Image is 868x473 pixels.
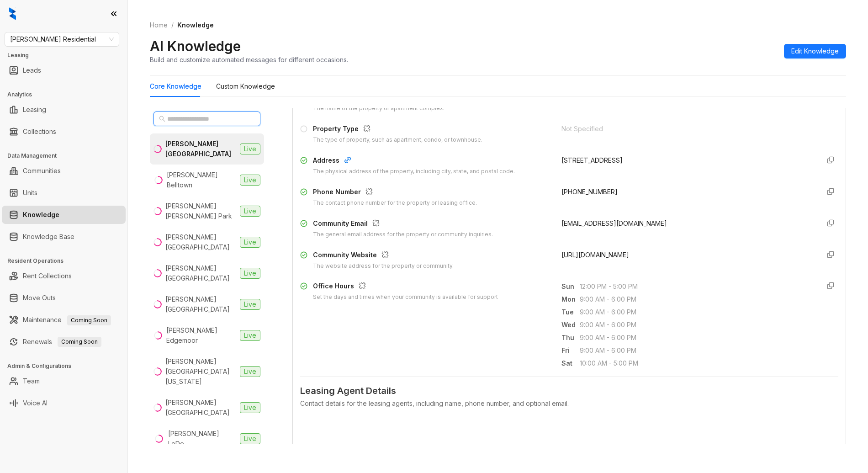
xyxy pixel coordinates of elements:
[313,218,493,230] div: Community Email
[240,433,260,444] span: Live
[23,333,101,351] a: RenewalsComing Soon
[58,337,101,347] span: Coming Soon
[150,55,348,64] div: Build and customize automated messages for different occasions.
[313,262,454,271] div: The website address for the property or community.
[23,206,59,224] a: Knowledge
[240,268,260,279] span: Live
[313,199,477,207] div: The contact phone number for the property or leasing office.
[580,345,812,356] span: 9:00 AM - 6:00 PM
[313,136,482,144] div: The type of property, such as apartment, condo, or townhouse.
[165,201,236,221] div: [PERSON_NAME] [PERSON_NAME] Park
[313,124,482,136] div: Property Type
[240,330,260,341] span: Live
[313,104,445,113] div: The name of the property or apartment complex.
[580,307,812,317] span: 9:00 AM - 6:00 PM
[2,333,126,351] li: Renewals
[240,299,260,310] span: Live
[7,257,127,265] h3: Resident Operations
[2,228,126,246] li: Knowledge Base
[240,206,260,217] span: Live
[561,294,580,304] span: Mon
[23,61,41,80] a: Leads
[23,289,56,307] a: Move Outs
[240,175,260,186] span: Live
[150,81,201,91] div: Core Knowledge
[23,122,56,141] a: Collections
[165,294,236,314] div: [PERSON_NAME][GEOGRAPHIC_DATA]
[300,399,838,409] div: Contact details for the leasing agents, including name, phone number, and optional email.
[150,37,241,55] h2: AI Knowledge
[9,7,16,20] img: logo
[561,188,618,196] span: [PHONE_NUMBER]
[580,294,812,304] span: 9:00 AM - 6:00 PM
[159,116,165,122] span: search
[561,333,580,343] span: Thu
[561,345,580,356] span: Fri
[165,398,236,418] div: [PERSON_NAME][GEOGRAPHIC_DATA]
[313,155,515,167] div: Address
[23,267,72,285] a: Rent Collections
[561,251,629,259] span: [URL][DOMAIN_NAME]
[167,170,236,190] div: [PERSON_NAME] Belltown
[23,372,40,390] a: Team
[23,228,74,246] a: Knowledge Base
[216,81,275,91] div: Custom Knowledge
[2,122,126,141] li: Collections
[300,384,838,398] span: Leasing Agent Details
[23,184,37,202] a: Units
[2,206,126,224] li: Knowledge
[313,230,493,239] div: The general email address for the property or community inquiries.
[2,267,126,285] li: Rent Collections
[561,307,580,317] span: Tue
[2,101,126,119] li: Leasing
[23,394,48,412] a: Voice AI
[240,402,260,413] span: Live
[791,46,839,56] span: Edit Knowledge
[561,282,580,292] span: Sun
[784,44,846,58] button: Edit Knowledge
[313,293,498,302] div: Set the days and times when your community is available for support
[165,356,236,387] div: [PERSON_NAME] [GEOGRAPHIC_DATA][US_STATE]
[561,320,580,330] span: Wed
[2,162,126,180] li: Communities
[67,315,111,325] span: Coming Soon
[23,162,61,180] a: Communities
[2,311,126,329] li: Maintenance
[561,124,812,134] div: Not Specified
[561,219,667,227] span: [EMAIL_ADDRESS][DOMAIN_NAME]
[177,21,214,29] span: Knowledge
[7,152,127,160] h3: Data Management
[23,101,46,119] a: Leasing
[240,237,260,248] span: Live
[165,263,236,283] div: [PERSON_NAME][GEOGRAPHIC_DATA]
[165,139,236,159] div: [PERSON_NAME] [GEOGRAPHIC_DATA]
[2,184,126,202] li: Units
[7,362,127,370] h3: Admin & Configurations
[580,358,812,368] span: 10:00 AM - 5:00 PM
[165,232,236,252] div: [PERSON_NAME][GEOGRAPHIC_DATA]
[10,32,114,46] span: Griffis Residential
[313,250,454,262] div: Community Website
[313,187,477,199] div: Phone Number
[7,90,127,99] h3: Analytics
[580,320,812,330] span: 9:00 AM - 6:00 PM
[313,167,515,176] div: The physical address of the property, including city, state, and postal code.
[561,358,580,368] span: Sat
[313,281,498,293] div: Office Hours
[2,289,126,307] li: Move Outs
[171,20,174,30] li: /
[148,20,169,30] a: Home
[2,372,126,390] li: Team
[580,333,812,343] span: 9:00 AM - 6:00 PM
[166,325,236,345] div: [PERSON_NAME] Edgemoor
[2,61,126,80] li: Leads
[7,51,127,59] h3: Leasing
[2,394,126,412] li: Voice AI
[240,366,260,377] span: Live
[561,155,812,165] div: [STREET_ADDRESS]
[168,429,236,449] div: [PERSON_NAME] LoDo
[240,143,260,154] span: Live
[580,282,812,292] span: 12:00 PM - 5:00 PM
